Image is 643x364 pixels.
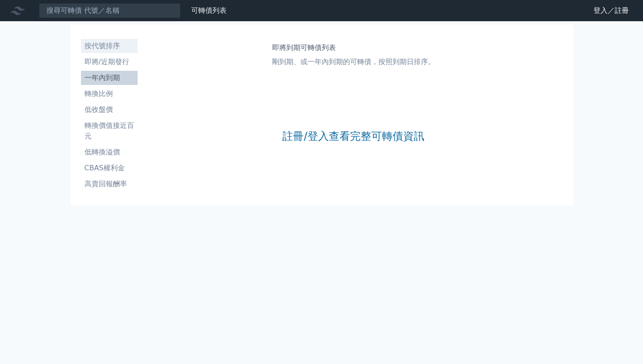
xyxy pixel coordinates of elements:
[81,73,138,83] li: 一年內到期
[81,120,138,142] li: 轉換價值接近百元
[81,41,138,51] li: 按代號排序
[81,163,138,173] li: CBAS權利金
[272,57,435,67] p: 剛到期、或一年內到期的可轉債，按照到期日排序。
[81,145,138,159] a: 低轉換溢價
[272,42,435,53] h1: 即將到期可轉債列表
[81,71,138,85] a: 一年內到期
[81,104,138,115] li: 低收盤價
[81,57,138,67] li: 即將/近期發行
[81,161,138,175] a: CBAS權利金
[81,103,138,117] a: 低收盤價
[81,179,138,189] li: 高賣回報酬率
[81,177,138,191] a: 高賣回報酬率
[81,87,138,101] a: 轉換比例
[39,3,181,18] input: 搜尋可轉債 代號／名稱
[586,4,636,18] a: 登入／註冊
[81,147,138,157] li: 低轉換溢價
[282,129,424,143] a: 註冊/登入查看完整可轉債資訊
[191,6,227,15] a: 可轉債列表
[81,55,138,69] a: 即將/近期發行
[81,119,138,143] a: 轉換價值接近百元
[81,88,138,99] li: 轉換比例
[81,39,138,53] a: 按代號排序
